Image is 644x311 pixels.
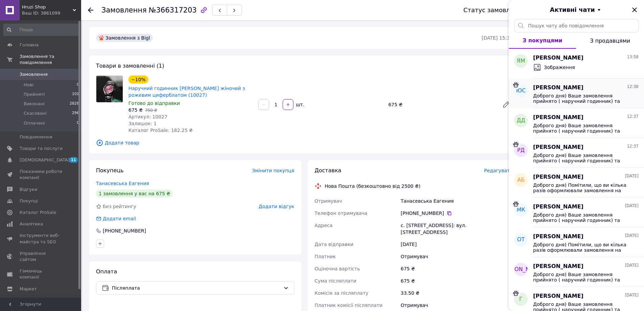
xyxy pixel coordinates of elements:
[96,268,117,275] span: Оплата
[509,108,644,138] button: ДД[PERSON_NAME]12:37Доброго дня) Ваше замовлення прийнято ( наручний годинник) та буде відправлен...
[509,257,644,287] button: [PERSON_NAME][PERSON_NAME][DATE]Доброго дня) Ваше замовлення прийнято ( наручний годинник) та буд...
[533,233,583,241] span: [PERSON_NAME]
[24,110,47,116] span: Скасовані
[103,204,136,209] span: Без рейтингу
[102,215,137,222] div: Додати email
[533,272,629,283] span: Доброго дня) Ваше замовлення прийнято ( наручний годинник) та буде відправлено сьогодні
[128,128,193,133] span: Каталог ProSale: 182.25 ₴
[315,303,383,308] span: Платник комісії післяплати
[399,219,514,238] div: с. [STREET_ADDRESS]: вул. [STREET_ADDRESS]
[533,114,583,121] span: [PERSON_NAME]
[96,76,123,102] img: Наручний годинник Chenxi жіночий з рожевим циферблатом (10027)
[24,91,45,97] span: Прийняті
[96,63,164,69] span: Товари в замовленні (1)
[399,238,514,250] div: [DATE]
[516,87,526,95] span: ЮС
[128,86,245,98] a: Наручний годинник [PERSON_NAME] жіночий з рожевим циферблатом (10027)
[533,212,629,223] span: Доброго дня) Ваше замовлення прийнято ( наручний годинник) та буде відправлено сьогодні
[96,139,513,147] span: Додати товар
[482,35,513,41] time: [DATE] 15:32
[88,7,93,14] div: Повернутися назад
[519,295,523,303] span: Г
[20,169,63,181] span: Показники роботи компанії
[315,198,342,204] span: Отримувач
[20,209,56,216] span: Каталог ProSale
[533,143,583,151] span: [PERSON_NAME]
[20,268,63,280] span: Гаманець компанії
[533,182,629,193] span: Доброго дня) Помітили, що ви кілька разів оформлювали замовлення на годинник. Підкажіть, будь лас...
[550,5,595,14] span: Активні чати
[20,250,63,263] span: Управління сайтом
[149,6,197,14] span: №366317203
[533,93,629,104] span: Доброго дня) Ваше замовлення прийнято ( наручний годинник) та буде відправлено сьогодні
[315,210,367,216] span: Телефон отримувача
[20,221,43,227] span: Аналітика
[627,114,639,119] span: 12:37
[69,157,78,163] span: 11
[523,37,563,44] span: З покупцями
[533,54,583,62] span: [PERSON_NAME]
[627,143,639,149] span: 12:37
[145,108,157,113] span: 750 ₴
[315,223,333,228] span: Адреса
[315,254,336,259] span: Платник
[112,284,281,292] span: Післяплата
[528,5,625,14] button: Активні чати
[128,101,180,106] span: Готово до відправки
[315,242,354,247] span: Дата відправки
[294,101,305,108] div: шт.
[533,203,583,211] span: [PERSON_NAME]
[315,278,357,284] span: Сума післяплати
[20,232,63,245] span: Інструменти веб-майстра та SEO
[517,176,525,184] span: АБ
[517,206,525,214] span: МК
[20,157,70,163] span: [DEMOGRAPHIC_DATA]
[399,263,514,275] div: 675 ₴
[533,292,583,300] span: [PERSON_NAME]
[128,107,143,113] span: 675 ₴
[128,114,167,119] span: Артикул: 10027
[625,263,639,268] span: [DATE]
[625,233,639,239] span: [DATE]
[533,263,583,270] span: [PERSON_NAME]
[509,198,644,227] button: МК[PERSON_NAME][DATE]Доброго дня) Ваше замовлення прийнято ( наручний годинник) та буде відправле...
[96,181,149,186] a: Танасевська Еагения
[499,266,544,273] span: [PERSON_NAME]
[22,10,81,16] div: Ваш ID: 3861099
[463,7,526,14] div: Статус замовлення
[399,250,514,263] div: Отримувач
[24,82,33,88] span: Нові
[533,153,629,163] span: Доброго дня) Ваше замовлення прийнято ( наручний годинник) та буде відправлено сьогодні
[20,71,48,77] span: Замовлення
[630,6,639,14] button: Закрити
[22,4,73,10] span: Hruzi Shop
[625,173,639,179] span: [DATE]
[590,38,630,44] span: З продавцями
[77,120,79,126] span: 0
[399,287,514,299] div: 33.50 ₴
[72,91,79,97] span: 101
[128,75,148,84] div: −10%
[96,167,124,174] span: Покупець
[252,168,294,173] span: Змінити покупця
[20,186,37,193] span: Відгуки
[24,120,45,126] span: Оплачені
[533,242,629,253] span: Доброго дня) Помітили, що ви кілька разів оформлювали замовлення на годинник. Підкажіть, будь лас...
[101,6,147,14] span: Замовлення
[72,110,79,116] span: 296
[509,32,576,49] button: З покупцями
[20,53,81,66] span: Замовлення та повідомлення
[128,121,157,126] span: Залишок: 1
[102,227,147,234] div: [PHONE_NUMBER]
[96,34,153,42] div: Замовлення з Bigl
[533,123,629,134] span: Доброго дня) Ваше замовлення прийнято ( наручний годинник) та буде відправлено сьогодні
[627,84,639,90] span: 12:38
[259,204,294,209] span: Додати відгук
[499,98,513,111] a: Редагувати
[509,79,644,108] button: ЮС[PERSON_NAME]12:38Доброго дня) Ваше замовлення прийнято ( наручний годинник) та буде відправлен...
[517,236,525,244] span: ОТ
[70,101,79,107] span: 2828
[20,146,63,152] span: Товари та послуги
[399,195,514,207] div: Танасевська Еагения
[509,168,644,198] button: АБ[PERSON_NAME][DATE]Доброго дня) Помітили, що ви кілька разів оформлювали замовлення на годинник...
